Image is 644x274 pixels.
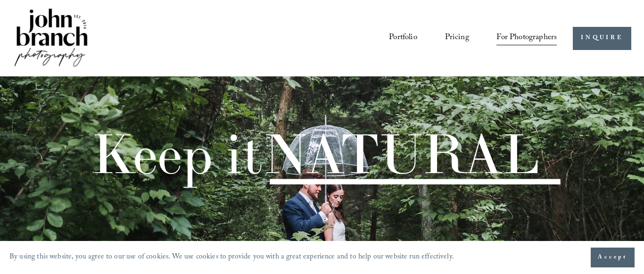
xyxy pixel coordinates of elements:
[445,30,469,47] a: Pricing
[389,30,417,47] a: Portfolio
[13,7,89,70] img: John Branch IV Photography
[573,27,631,50] a: INQUIRE
[263,119,539,188] span: NATURAL
[9,250,454,265] p: By using this website, you agree to our use of cookies. We use cookies to provide you with a grea...
[496,30,557,46] span: For Photographers
[91,126,539,182] h1: Keep it
[591,248,635,267] button: Accept
[496,30,557,47] a: folder dropdown
[598,253,627,262] span: Accept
